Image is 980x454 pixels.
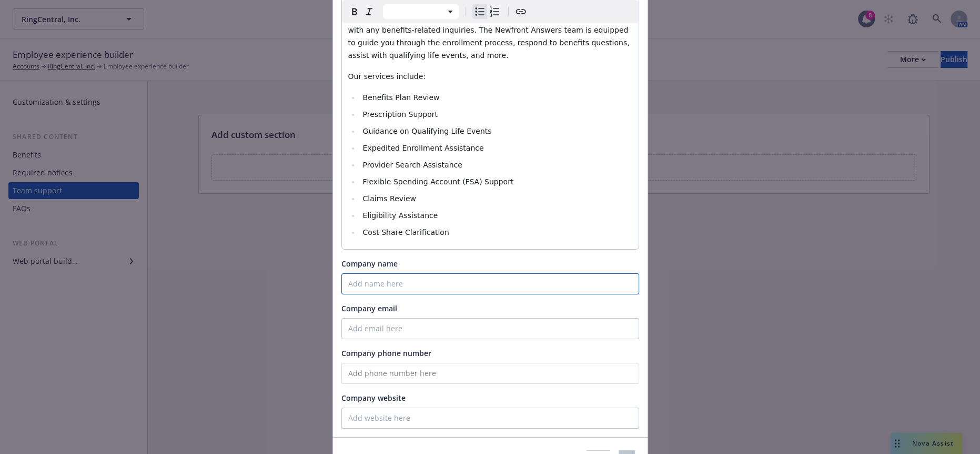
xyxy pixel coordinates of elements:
span: Company name [341,259,398,269]
input: Add name here [341,273,639,294]
span: Claims Review [362,194,416,203]
span: Expedited Enrollment Assistance [362,144,483,152]
span: Our services include: [348,72,426,81]
span: Newfront Answers provides you and your enrolled dependents with access to a dedicated team of hig... [348,1,632,60]
button: Block type [383,4,459,19]
input: Add website here [341,408,639,429]
button: Italic [362,4,377,19]
span: Company email [341,303,397,313]
span: Benefits Plan Review [362,93,439,102]
span: Provider Search Assistance [362,161,462,169]
input: Add email here [341,318,639,339]
span: Guidance on Qualifying Life Events [362,127,491,135]
span: Cost Share Clarification [362,228,449,236]
button: Numbered list [487,4,502,19]
button: Bold [347,4,362,19]
button: Create link [513,4,528,19]
span: Prescription Support [362,110,437,119]
span: Eligibility Assistance [362,211,438,220]
span: Company phone number [341,348,431,358]
input: Add phone number here [341,363,639,384]
span: Company website [341,393,406,403]
span: Flexible Spending Account (FSA) Support [362,177,513,186]
div: toggle group [472,4,502,19]
button: Bulleted list [472,4,487,19]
